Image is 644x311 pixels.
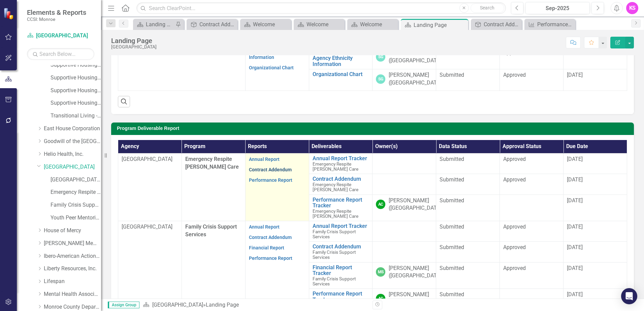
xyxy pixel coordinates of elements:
a: [GEOGRAPHIC_DATA] [152,302,203,308]
td: Double-Click to Edit Right Click for Context Menu [309,47,373,69]
span: [DATE] [567,176,583,183]
td: Double-Click to Edit [500,47,563,69]
span: Submitted [440,176,464,183]
td: Double-Click to Edit [563,262,627,289]
span: Assign Group [108,302,139,308]
a: Welcome [349,20,396,29]
a: Contract Addendum [473,20,520,29]
td: Double-Click to Edit [500,69,563,91]
span: [DATE] [567,223,583,230]
td: Double-Click to Edit [436,221,500,242]
td: Double-Click to Edit [500,174,563,195]
td: Double-Click to Edit [373,47,436,69]
td: Double-Click to Edit [563,195,627,221]
a: Goodwill of the [GEOGRAPHIC_DATA] [44,138,101,145]
a: Ibero-American Action League, Inc. [44,252,101,260]
a: Helio Health, Inc. [44,150,101,158]
p: [GEOGRAPHIC_DATA] [122,155,178,163]
a: Performance Report Tracker [313,291,369,303]
div: Landing Page [414,21,466,29]
a: [GEOGRAPHIC_DATA] [44,163,101,171]
a: Performance Report [249,177,292,183]
a: Mental Health Association [44,290,101,298]
div: Landing Page [111,37,157,44]
a: Transitional Living - Crisis Housing [51,112,101,120]
span: Emergency Respite [PERSON_NAME] Care [313,208,358,219]
button: KS [626,2,638,14]
button: Search [471,3,504,13]
a: Performance Report [526,20,574,29]
span: Family Crisis Support Services [185,223,237,238]
a: Supportive Housing Long Stay [51,61,101,69]
td: Double-Click to Edit [563,69,627,91]
a: Annual Report Tracker [313,155,369,162]
span: [DATE] [567,197,583,204]
span: Emergency Respite [PERSON_NAME] Care [313,161,358,172]
td: Double-Click to Edit [118,153,182,221]
div: Welcome [360,20,396,29]
span: Approved [503,72,526,78]
span: Emergency Respite [PERSON_NAME] Care [313,182,358,192]
div: Landing Page [146,20,174,29]
a: Supportive Housing RCE Beds [51,87,101,95]
td: Double-Click to Edit [373,242,436,262]
td: Double-Click to Edit Right Click for Context Menu [309,242,373,262]
span: Family Crisis Support Services [313,276,356,286]
td: Double-Click to Edit [436,242,500,262]
span: Family Crisis Support Services [313,249,356,260]
td: Double-Click to Edit [436,69,500,91]
input: Search ClearPoint... [136,2,506,14]
td: Double-Click to Edit [436,47,500,69]
input: Search Below... [27,48,94,60]
span: [DATE] [567,244,583,250]
td: Double-Click to Edit [245,26,309,91]
td: Double-Click to Edit [563,174,627,195]
span: [DATE] [567,156,583,162]
a: Emergency Respite [PERSON_NAME] Care [51,188,101,196]
a: Family Crisis Support Services [51,201,101,209]
span: Approved [503,244,526,250]
a: [PERSON_NAME] Memorial Institute, Inc. [44,240,101,247]
td: Double-Click to Edit [436,153,500,174]
span: Family Crisis Support Services [313,229,356,239]
span: Submitted [440,72,464,78]
h3: Program Deliverable Report [117,126,631,131]
span: Search [480,5,494,10]
div: MS [376,267,385,277]
div: SG [376,74,385,84]
img: ClearPoint Strategy [3,8,15,20]
a: Lifespan [44,278,101,285]
span: Emergency Respite [PERSON_NAME] Care [185,156,239,170]
span: Approved [503,223,526,230]
td: Double-Click to Edit Right Click for Context Menu [309,221,373,242]
span: Approved [503,156,526,162]
a: Organizational Chart [249,65,294,70]
td: Double-Click to Edit [436,195,500,221]
a: Contract Addendum [313,176,369,182]
td: Double-Click to Edit [373,262,436,289]
small: CCSI: Monroe [27,16,86,22]
td: Double-Click to Edit [500,221,563,242]
div: Welcome [307,20,343,29]
div: AC [376,294,385,303]
div: Contract Addendum [484,20,520,29]
a: East House Corporation [44,125,101,133]
td: Double-Click to Edit [373,221,436,242]
td: Double-Click to Edit [500,195,563,221]
span: Approved [503,265,526,271]
td: Double-Click to Edit [563,221,627,242]
span: [DATE] [567,265,583,271]
a: Landing Page [135,20,174,29]
td: Double-Click to Edit [500,262,563,289]
p: [GEOGRAPHIC_DATA] [122,223,178,231]
td: Double-Click to Edit [563,242,627,262]
div: Sep-2025 [528,4,587,12]
td: Double-Click to Edit [245,153,309,221]
a: Welcome [295,20,343,29]
a: Organizational Chart [313,71,369,77]
span: Submitted [440,265,464,271]
a: Supportive Housing MRT Beds [51,74,101,82]
div: » [143,301,367,309]
td: Double-Click to Edit [500,153,563,174]
a: Liberty Resources, Inc. [44,265,101,273]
